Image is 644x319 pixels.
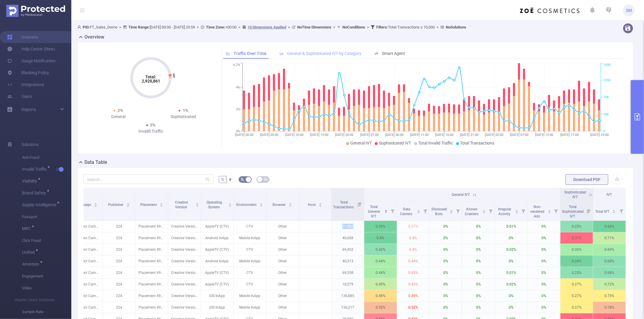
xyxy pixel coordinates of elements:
[201,232,233,244] p: Android InApp
[603,63,611,67] tspan: 140K
[482,209,486,212] div: Sort
[234,255,266,267] p: Mobile InApp
[486,201,495,220] i: Filter menu
[430,290,462,301] p: 0%
[126,202,130,206] div: Sort
[266,232,299,244] p: Other
[430,267,462,278] p: 0%
[528,232,560,244] p: 0%
[22,235,71,247] span: Click Fraud
[364,267,397,278] p: 0.44%
[103,267,135,278] p: 224
[332,267,364,278] p: 69,358
[22,262,41,266] span: Attention
[603,78,611,82] tspan: 105K
[452,193,470,197] span: General IVT
[435,25,440,29] span: >
[562,205,584,218] span: Total Sophisticated IVT
[384,209,388,212] div: Sort
[103,302,135,313] p: 224
[229,204,232,206] i: icon: caret-down
[70,232,103,244] p: Prospect Campaign
[228,202,232,206] div: Sort
[206,25,225,29] b: Time Zone:
[22,250,37,254] span: Unified
[430,255,462,267] p: 0%
[86,114,151,120] div: General
[280,51,284,55] i: icon: bar-chart
[332,244,364,255] p: 69,452
[136,302,168,313] p: Placement 4960146
[397,279,429,290] p: 0.43%
[417,211,421,213] i: icon: caret-down
[560,244,593,255] p: 0.26%
[560,279,593,290] p: 0.27%
[495,221,528,232] p: 0.01%
[593,232,626,244] p: 0.71%
[332,221,364,232] p: 27,982
[226,51,230,55] i: icon: line-chart
[460,141,495,145] span: Total Transactions
[22,211,71,223] span: Passport
[596,210,610,214] span: Total IVT
[397,290,429,301] p: 0.49%
[421,201,429,220] i: Filter menu
[564,190,586,199] span: Sophisticated IVT
[495,244,528,255] p: 0.02%
[83,25,90,29] b: PID:
[21,139,39,150] span: Solutions
[397,232,429,244] p: 0.4%
[168,302,201,313] p: Creative Version 1
[236,129,240,133] tspan: 0%
[142,79,160,83] tspan: 2,920,861
[515,211,519,213] i: icon: caret-down
[528,279,560,290] p: 0%
[560,302,593,313] p: 0.27%
[462,232,495,244] p: 0%
[462,244,495,255] p: 0%
[495,255,528,267] p: 0%
[519,201,528,220] i: Filter menu
[70,267,103,278] p: Prospect Campaign
[70,221,103,232] p: Prospect Campaign
[432,207,447,216] span: Disclosed Bots
[360,133,379,137] tspan: [DATE] 01:00
[266,279,299,290] p: Other
[528,302,560,313] p: 0%
[201,279,233,290] p: AppleTV (CTV)
[21,104,36,115] a: Reports
[585,201,593,220] i: Filter menu
[593,267,626,278] p: 0.68%
[70,279,103,290] p: Prospect Campaign
[22,270,71,282] span: Engagement
[145,74,156,79] tspan: Total:
[376,25,435,29] span: Total Transactions ≥ 10,000
[332,302,364,313] p: 136,217
[397,302,429,313] p: 0.52%
[454,201,462,220] i: Filter menu
[136,290,168,301] p: Placement 4960147
[332,279,364,290] p: 18,579
[593,244,626,255] p: 0.69%
[196,204,199,206] i: icon: caret-down
[462,290,495,301] p: 0%
[237,25,242,29] span: >
[498,207,511,216] span: Irregular Activity
[607,193,612,197] span: IVT
[168,255,201,267] p: Creative Version 1
[495,267,528,278] p: 0.01%
[593,290,626,301] p: 0.75%
[376,25,388,29] b: Filters :
[515,209,519,211] i: icon: caret-up
[483,209,486,211] i: icon: caret-up
[248,25,286,29] u: 10 Dimensions Applied
[385,209,388,211] i: icon: caret-up
[234,267,266,278] p: CTV
[350,141,372,145] span: General IVT
[462,221,495,232] p: 0%
[84,159,107,166] h2: Data Table
[136,267,168,278] p: Placement 4960148
[528,244,560,255] p: 0%
[397,221,429,232] p: 0.37%
[168,267,201,278] p: Creative Version 1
